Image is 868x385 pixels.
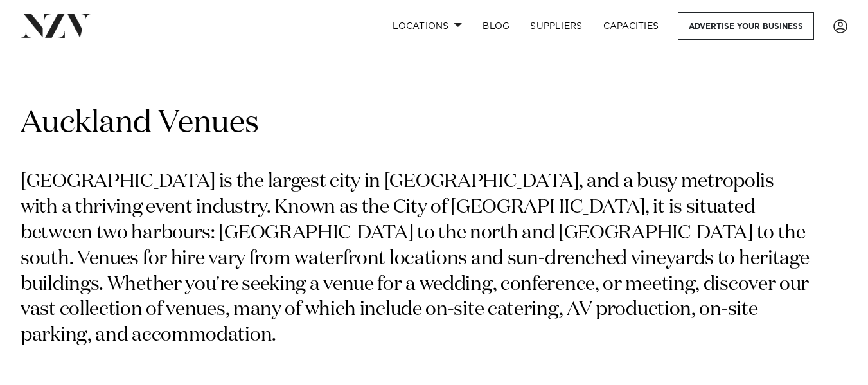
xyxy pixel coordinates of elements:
a: Locations [382,12,472,40]
a: SUPPLIERS [520,12,592,40]
a: BLOG [472,12,520,40]
p: [GEOGRAPHIC_DATA] is the largest city in [GEOGRAPHIC_DATA], and a busy metropolis with a thriving... [21,170,815,349]
h1: Auckland Venues [21,103,847,144]
img: nzv-logo.png [21,14,91,37]
a: Advertise your business [678,12,814,40]
a: Capacities [593,12,669,40]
